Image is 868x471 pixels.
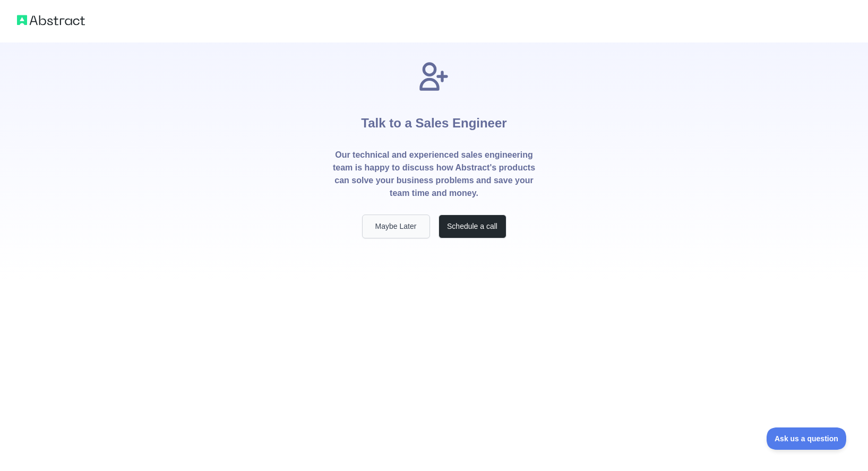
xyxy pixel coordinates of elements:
[332,149,536,200] p: Our technical and experienced sales engineering team is happy to discuss how Abstract's products ...
[361,93,506,149] h1: Talk to a Sales Engineer
[17,13,85,28] img: Abstract logo
[362,215,430,238] button: Maybe Later
[439,215,506,238] button: Schedule a call
[767,427,847,450] iframe: Toggle Customer Support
